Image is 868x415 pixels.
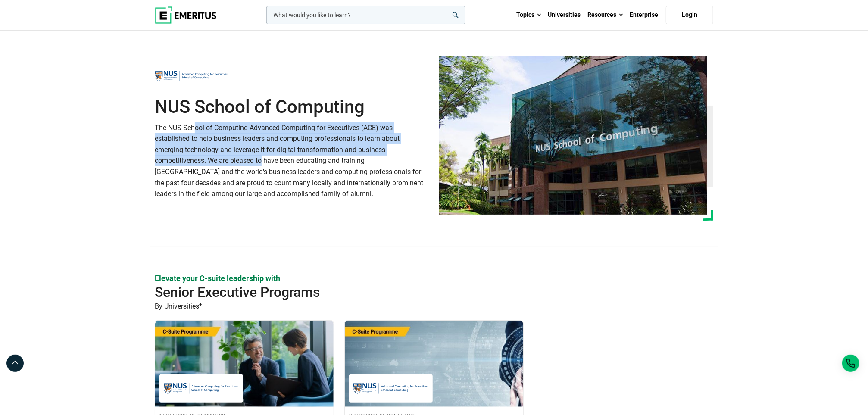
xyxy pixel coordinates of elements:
[266,6,465,24] input: woocommerce-product-search-field-0
[155,301,713,312] p: By Universities*
[666,6,713,24] a: Login
[353,379,428,398] img: NUS School of Computing
[164,379,239,398] img: NUS School of Computing
[155,284,657,301] h2: Senior Executive Programs
[155,96,429,118] h1: NUS School of Computing
[345,321,523,407] img: Chief Technology Officer Programme | Online Leadership Course
[155,67,228,86] img: NUS School of Computing
[439,56,707,215] img: NUS School of Computing
[155,321,334,407] img: Chief Data and AI Officer Programme | Online Leadership Course
[155,273,713,284] p: Elevate your C-suite leadership with
[155,122,429,200] p: The NUS School of Computing Advanced Computing for Executives (ACE) was established to help busin...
